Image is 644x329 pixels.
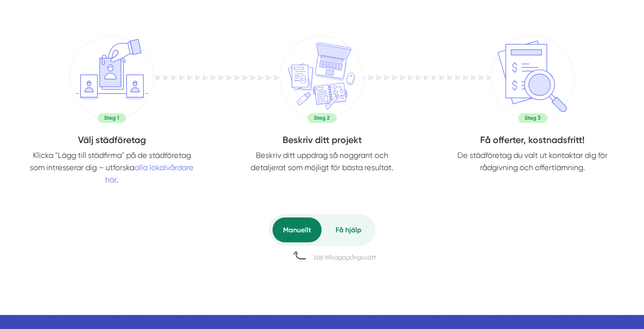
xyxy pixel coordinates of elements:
div: Välj tillvägagångssätt [313,253,375,262]
h4: Välj städföretag [7,133,217,149]
div: Manuellt [272,217,322,242]
p: De städföretag du valt ut kontaktar dig för rådgivning och offertlämning. [448,149,616,174]
div: Få hjälp [325,217,372,242]
h4: Beskriv ditt projekt [217,133,427,149]
p: Beskriv ditt uppdrag så noggrant och detaljerat som möjligt för bästa resultat. [238,149,406,174]
h4: Få offerter, kostnadsfritt! [427,133,637,149]
a: alla lokalvårdare här [105,163,194,184]
p: Klicka "Lägg till städfirma" på de städföretag som intresserar dig – utforska . [28,149,196,186]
